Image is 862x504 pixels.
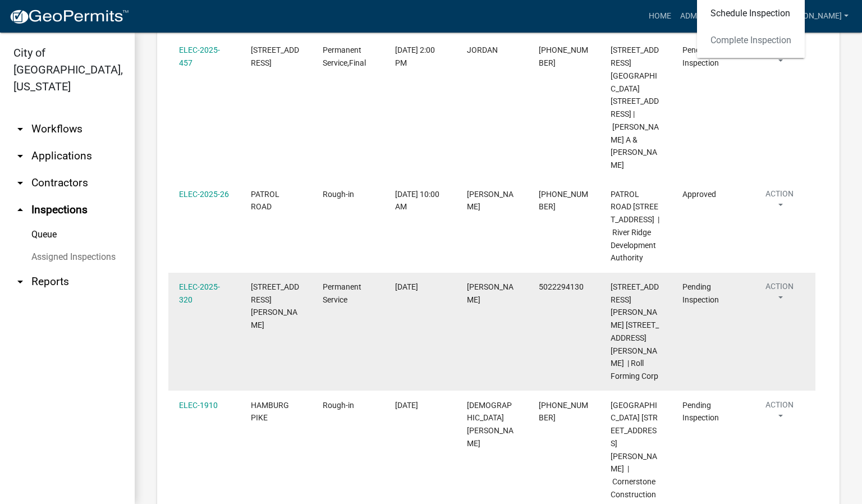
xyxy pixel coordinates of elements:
[13,176,27,190] i: arrow_drop_down
[395,44,446,70] div: [DATE] 2:00 PM
[395,281,446,294] div: [DATE]
[323,45,366,67] span: Permanent Service,Final
[682,282,719,304] span: Pending Inspection
[251,282,299,329] span: 1205 BROWN FORMAN ROAD
[13,275,27,288] i: arrow_drop_down
[754,399,805,427] button: Action
[467,282,513,304] span: Harold Satterly
[251,401,289,423] span: HAMBURG PIKE
[179,190,229,199] a: ELEC-2025-26
[539,282,584,291] span: 5022294130
[179,401,218,410] a: ELEC-1910
[395,399,446,412] div: [DATE]
[676,6,709,27] a: Admin
[467,190,513,212] span: Doc McDonald
[682,190,716,199] span: Approved
[13,122,27,136] i: arrow_drop_down
[323,401,354,410] span: Rough-in
[682,401,719,423] span: Pending Inspection
[539,190,588,212] span: 812-722-8218
[611,190,659,263] span: PATROL ROAD 1140 Patrol Road | River Ridge Development Authority
[644,6,676,27] a: Home
[539,401,588,423] span: 812-777-6121
[539,45,588,67] span: 812-243-6356
[682,45,719,67] span: Pending Inspection
[323,190,354,199] span: Rough-in
[179,282,220,304] a: ELEC-2025-320
[754,188,805,216] button: Action
[251,190,279,212] span: PATROL ROAD
[754,281,805,309] button: Action
[611,45,659,169] span: 3 REDBUD ROAD 3 Redbud Road | Ahlemann Mark A & Elizabeth
[467,45,498,54] span: JORDAN
[777,6,853,27] a: [PERSON_NAME]
[611,282,659,381] span: 1205 BROWN FORMAN ROAD 1205 Brown Forman Road | Roll Forming Corp
[13,149,27,163] i: arrow_drop_down
[251,45,299,67] span: 3 REDBUD ROAD
[323,282,361,304] span: Permanent Service
[395,188,446,214] div: [DATE] 10:00 AM
[467,401,513,448] span: Jesus Lujan
[179,45,220,67] a: ELEC-2025-457
[13,203,27,217] i: arrow_drop_up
